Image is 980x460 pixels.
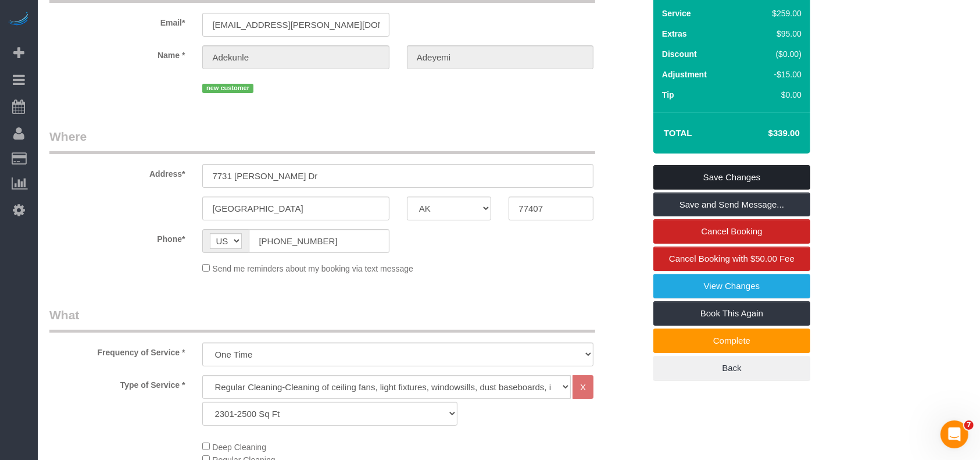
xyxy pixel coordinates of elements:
a: View Changes [653,274,810,298]
a: Save and Send Message... [653,192,810,217]
label: Discount [662,48,697,60]
input: Email* [202,13,389,37]
div: $259.00 [747,8,802,19]
input: City* [202,197,389,220]
iframe: Intercom live chat [940,420,968,448]
a: Complete [653,329,810,353]
a: Save Changes [653,165,810,190]
strong: Total [664,128,692,138]
span: Deep Cleaning [212,443,266,452]
input: Zip Code* [509,197,593,220]
label: Email* [41,13,194,28]
label: Tip [662,89,674,101]
legend: What [49,306,595,333]
legend: Where [49,128,595,154]
label: Adjustment [662,69,707,80]
label: Service [662,8,691,19]
label: Name * [41,45,194,61]
div: $0.00 [747,89,802,101]
label: Frequency of Service * [41,343,194,358]
a: Book This Again [653,301,810,326]
label: Address* [41,164,194,180]
span: 7 [964,420,974,430]
a: Cancel Booking with $50.00 Fee [653,247,810,271]
label: Type of Service * [41,375,194,391]
div: $95.00 [747,28,802,40]
span: Cancel Booking with $50.00 Fee [669,254,795,263]
input: Phone* [249,229,389,253]
div: ($0.00) [747,48,802,60]
label: Phone* [41,229,194,245]
div: -$15.00 [747,69,802,80]
a: Cancel Booking [653,219,810,244]
label: Extras [662,28,687,40]
span: Send me reminders about my booking via text message [212,264,413,273]
span: new customer [202,84,253,93]
a: Back [653,356,810,380]
img: Automaid Logo [7,12,30,28]
input: First Name* [202,45,389,69]
input: Last Name* [407,45,593,69]
h4: $339.00 [734,129,800,138]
